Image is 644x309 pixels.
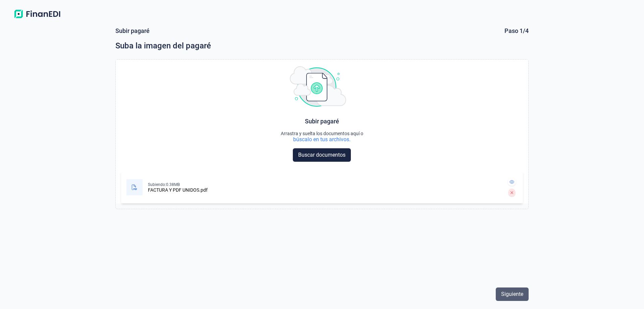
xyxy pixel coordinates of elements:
button: Buscar documentos [293,148,351,162]
div: Subir pagaré [115,27,150,35]
img: Logo de aplicación [11,8,64,20]
img: upload img [290,66,346,107]
div: Paso 1/4 [504,27,529,35]
div: búscalo en tus archivos. [293,136,351,143]
div: FACTURA Y PDF UNIDOS.pdf [148,187,208,193]
span: Buscar documentos [298,151,345,159]
div: búscalo en tus archivos. [281,136,363,143]
div: Subir pagaré [305,117,339,125]
span: Siguiente [501,290,523,298]
div: Subiendo: 0.38MB [148,182,208,187]
div: Arrastra y suelta los documentos aquí o [281,131,363,136]
button: Siguiente [496,287,529,301]
div: Suba la imagen del pagaré [115,40,529,51]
